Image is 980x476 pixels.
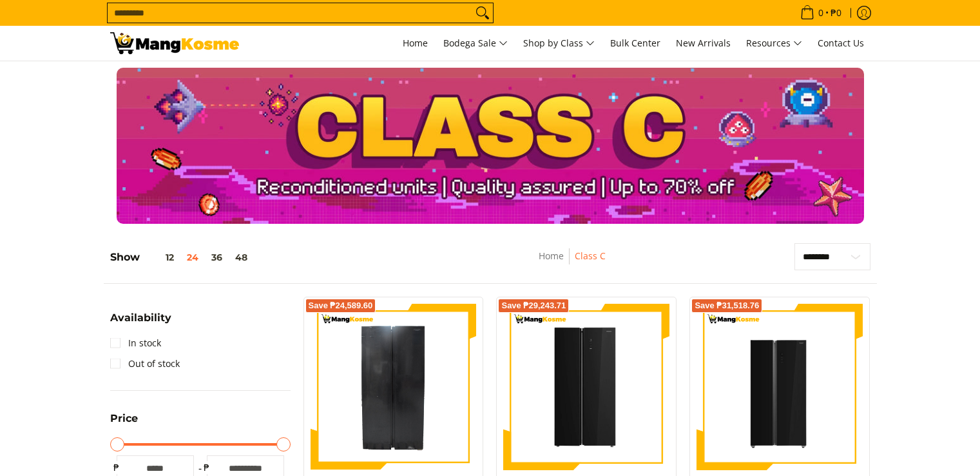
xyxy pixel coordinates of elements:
[110,461,123,474] span: ₱
[110,313,171,333] summary: Open
[740,26,809,61] a: Resources
[443,35,508,52] span: Bodega Sale
[829,8,843,17] span: ₱0
[110,251,254,264] h5: Show
[309,302,373,310] span: Save ₱24,589.60
[459,248,685,277] nav: Breadcrumbs
[818,37,864,49] span: Contact Us
[575,250,606,262] a: Class C
[695,302,759,310] span: Save ₱31,518.76
[523,35,595,52] span: Shop by Class
[437,26,514,61] a: Bodega Sale
[539,250,564,262] a: Home
[403,37,428,49] span: Home
[110,353,180,374] a: Out of stock
[746,35,802,52] span: Resources
[311,304,477,470] img: Condura 16.2 Cu.Ft. Side by Side Inverter Refrigerator CSS-170i (Class C)
[610,37,660,49] span: Bulk Center
[697,304,863,470] img: Condura 21.3 Cu. Ft Side by Side Inverter Refrigerator, Black Glass, CSS220i (Class C)
[252,26,870,61] nav: Main Menu
[229,252,254,263] button: 48
[110,413,138,424] span: Price
[205,252,229,263] button: 36
[816,8,825,17] span: 0
[110,32,239,54] img: Class C Home &amp; Business Appliances: Up to 70% Off l Mang Kosme
[140,252,180,263] button: 12
[517,26,601,61] a: Shop by Class
[811,26,870,61] a: Contact Us
[669,26,737,61] a: New Arrivals
[396,26,434,61] a: Home
[110,413,138,433] summary: Open
[180,252,205,263] button: 24
[604,26,667,61] a: Bulk Center
[501,302,566,310] span: Save ₱29,243.71
[676,37,731,49] span: New Arrivals
[472,3,493,23] button: Search
[503,304,669,470] img: https://mangkosme.com/collections/class-c/products/condura-19-4-cu-ft-inverter-css-170i-class-c
[200,461,213,474] span: ₱
[110,313,171,323] span: Availability
[796,6,845,20] span: •
[110,333,161,353] a: In stock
